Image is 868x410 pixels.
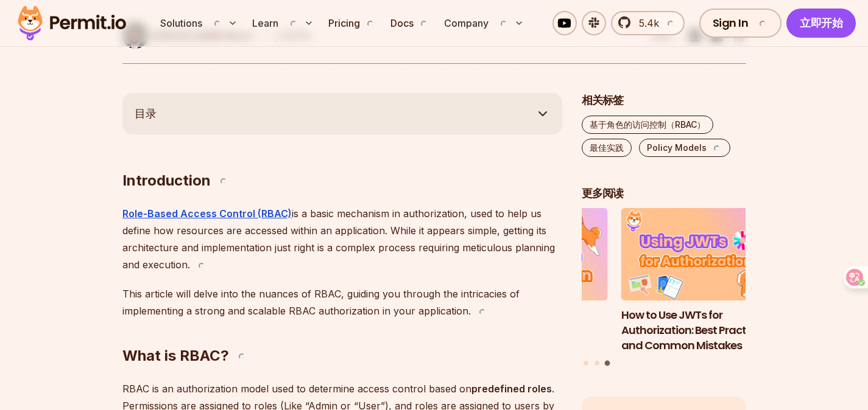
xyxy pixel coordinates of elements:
[621,208,786,353] li: 3 of 3
[590,142,624,153] font: 最佳实践
[605,361,610,366] button: Go to slide 3
[582,92,623,108] font: 相关标签
[122,347,247,364] strong: What is RBAC?
[611,11,685,35] a: 5.4k
[621,208,786,301] img: How to Use JWTs for Authorization: Best Practices and Common Mistakes
[471,383,552,395] strong: predefined roles
[12,2,132,44] img: Permit logo
[595,361,599,366] button: Go to slide 2
[632,16,676,30] span: 5.4k
[122,93,562,134] button: 目录
[582,116,713,134] a: 基于角色的访问控制（RBAC）
[621,208,786,353] a: How to Use JWTs for Authorization: Best Practices and Common MistakesHow to Use JWTs for Authoriz...
[122,207,292,220] a: Role-Based Access Control (RBAC)
[443,208,608,301] img: Implementing Authentication and Authorization in Next.js
[443,208,608,353] li: 2 of 3
[247,11,319,35] button: Learn
[639,139,730,157] a: Policy Models
[800,15,842,30] font: 立即开始
[122,172,229,189] strong: Introduction
[122,205,562,273] p: is a basic mechanism in authorization, used to help us define how resources are accessed within a...
[584,361,588,366] button: Go to slide 1
[122,285,562,319] p: This article will delve into the nuances of RBAC, guiding you through the intricacies of implemen...
[386,11,434,35] a: Docs
[582,139,632,157] a: 最佳实践
[786,9,856,38] a: 立即开始
[135,107,157,120] font: 目录
[621,308,786,353] h3: How to Use JWTs for Authorization: Best Practices and Common Mistakes
[699,9,782,38] a: Sign In
[590,119,705,130] font: 基于角色的访问控制（RBAC）
[155,11,242,35] button: Solutions
[323,11,381,35] a: Pricing
[582,208,746,367] div: Posts
[439,11,529,35] button: Company
[582,186,623,201] font: 更多阅读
